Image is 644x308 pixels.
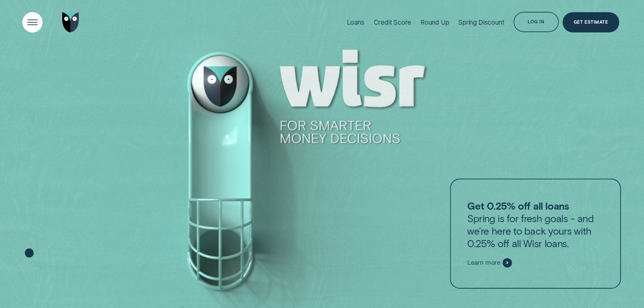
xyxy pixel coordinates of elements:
[421,19,449,26] div: Round Up
[450,179,621,288] a: Get 0.25% off all loansSpring is for fresh goals - and we’re here to back yours with 0.25% off al...
[514,12,558,32] button: Log in
[563,12,619,32] a: Get Estimate
[468,259,500,267] span: Learn more
[468,199,569,212] strong: Get 0.25% off all loans
[62,12,79,32] img: Wisr
[374,19,411,26] div: Credit Score
[468,199,604,250] p: Spring is for fresh goals - and we’re here to back yours with 0.25% off all Wisr loans.
[22,12,43,32] button: Open Menu
[458,19,504,26] div: Spring Discount
[347,19,364,26] div: Loans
